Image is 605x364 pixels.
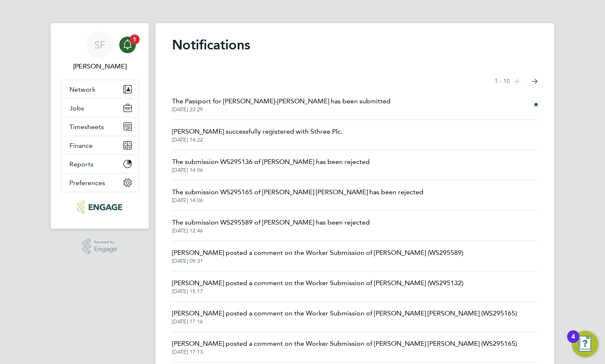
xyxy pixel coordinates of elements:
[172,197,423,204] span: [DATE] 14:06
[94,239,117,246] span: Powered by
[172,217,370,227] span: The submission WS295589 of [PERSON_NAME] has been rejected
[172,258,463,264] span: [DATE] 09:31
[172,288,463,295] span: [DATE] 15:17
[172,248,463,264] a: [PERSON_NAME] posted a comment on the Worker Submission of [PERSON_NAME] (WS295589)[DATE] 09:31
[82,239,118,254] a: Powered byEngage
[61,99,138,117] button: Jobs
[172,167,370,173] span: [DATE] 14:06
[172,318,517,325] span: [DATE] 17:16
[172,278,463,288] span: [PERSON_NAME] posted a comment on the Worker Submission of [PERSON_NAME] (WS295132)
[119,32,136,58] a: 1
[69,104,84,112] span: Jobs
[61,32,139,71] a: SF[PERSON_NAME]
[69,86,96,93] span: Network
[172,217,370,234] a: The submission WS295589 of [PERSON_NAME] has been rejected[DATE] 12:46
[494,73,538,90] nav: Select page of notifications list
[172,96,391,106] span: The Passport for [PERSON_NAME]-[PERSON_NAME] has been submitted
[172,248,463,258] span: [PERSON_NAME] posted a comment on the Worker Submission of [PERSON_NAME] (WS295589)
[51,23,149,229] nav: Main navigation
[571,337,575,347] div: 4
[94,39,106,50] span: SF
[61,136,138,154] button: Finance
[77,200,122,214] img: realstaffing-logo-retina.png
[572,331,598,357] button: Open Resource Center, 4 new notifications
[172,227,370,234] span: [DATE] 12:46
[69,142,93,149] span: Finance
[172,96,391,113] a: The Passport for [PERSON_NAME]-[PERSON_NAME] has been submitted[DATE] 23:29
[172,37,538,53] h1: Notifications
[172,127,342,143] a: [PERSON_NAME] successfully registered with Sthree Plc.[DATE] 14:22
[172,339,517,349] span: [PERSON_NAME] posted a comment on the Worker Submission of [PERSON_NAME] [PERSON_NAME] (WS295165)
[172,308,517,318] span: [PERSON_NAME] posted a comment on the Worker Submission of [PERSON_NAME] [PERSON_NAME] (WS295165)
[61,200,139,214] a: Go to home page
[172,308,517,325] a: [PERSON_NAME] posted a comment on the Worker Submission of [PERSON_NAME] [PERSON_NAME] (WS295165)...
[69,179,105,187] span: Preferences
[61,80,138,98] button: Network
[494,77,510,86] span: 1 - 10
[172,187,423,197] span: The submission WS295165 of [PERSON_NAME] [PERSON_NAME] has been rejected
[172,349,517,355] span: [DATE] 17:13
[69,123,104,131] span: Timesheets
[61,173,138,192] button: Preferences
[172,157,370,167] span: The submission WS295136 of [PERSON_NAME] has been rejected
[172,339,517,355] a: [PERSON_NAME] posted a comment on the Worker Submission of [PERSON_NAME] [PERSON_NAME] (WS295165)...
[172,127,342,137] span: [PERSON_NAME] successfully registered with Sthree Plc.
[61,117,138,136] button: Timesheets
[172,187,423,204] a: The submission WS295165 of [PERSON_NAME] [PERSON_NAME] has been rejected[DATE] 14:06
[172,157,370,173] a: The submission WS295136 of [PERSON_NAME] has been rejected[DATE] 14:06
[172,137,342,143] span: [DATE] 14:22
[69,160,93,168] span: Reports
[130,34,140,44] span: 1
[172,106,391,113] span: [DATE] 23:29
[94,246,117,253] span: Engage
[61,155,138,173] button: Reports
[61,61,139,71] span: Sophie Fleming
[172,278,463,295] a: [PERSON_NAME] posted a comment on the Worker Submission of [PERSON_NAME] (WS295132)[DATE] 15:17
